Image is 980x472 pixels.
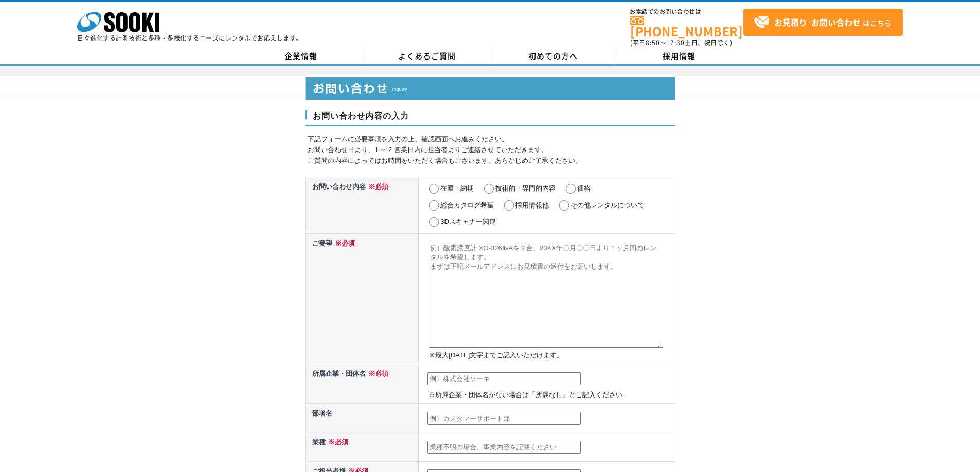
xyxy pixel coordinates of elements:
[743,9,903,36] a: お見積り･お問い合わせはこちら
[305,432,419,461] th: 業種
[77,35,302,41] p: 日々進化する計測技術と多種・多様化するニーズにレンタルでお応えします。
[440,201,494,209] label: 総合カタログ希望
[326,438,348,446] span: ※必須
[577,184,591,192] label: 価格
[364,49,490,64] a: よくあるご質問
[332,239,355,247] span: ※必須
[238,49,364,64] a: 企業情報
[616,49,742,64] a: 採用情報
[429,350,672,361] p: ※最大[DATE]文字までご記入いただけます。
[630,16,743,37] a: [PHONE_NUMBER]
[305,404,419,432] th: 部署名
[429,390,672,401] p: ※所属企業・団体名がない場合は「所属なし」とご記入ください
[427,412,581,425] input: 例）カスタマーサポート部
[305,110,675,127] h3: お問い合わせ内容の入力
[427,372,581,386] input: 例）株式会社ソーキ
[630,38,732,47] span: (平日 ～ 土日、祝日除く)
[490,49,616,64] a: 初めての方へ
[440,184,474,192] label: 在庫・納期
[495,184,556,192] label: 技術的・専門的内容
[774,16,861,28] strong: お見積り･お問い合わせ
[528,50,578,62] span: 初めての方へ
[646,38,660,47] span: 8:50
[515,201,549,209] label: 採用情報他
[630,9,743,15] span: お電話でのお問い合わせは
[754,15,892,30] span: はこちら
[366,183,388,191] span: ※必須
[366,370,388,377] span: ※必須
[571,201,644,209] label: その他レンタルについて
[440,218,496,225] label: 3Dスキャナー関連
[305,77,675,100] img: お問い合わせ
[427,441,581,454] input: 業種不明の場合、事業内容を記載ください
[305,364,419,404] th: 所属企業・団体名
[308,134,675,166] p: 下記フォームに必要事項を入力の上、確認画面へお進みください。 お問い合わせ日より、1 ～ 2 営業日内に担当者よりご連絡させていただきます。 ご質問の内容によってはお時間をいただく場合もございま...
[305,177,419,233] th: お問い合わせ内容
[666,38,685,47] span: 17:30
[305,233,419,364] th: ご要望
